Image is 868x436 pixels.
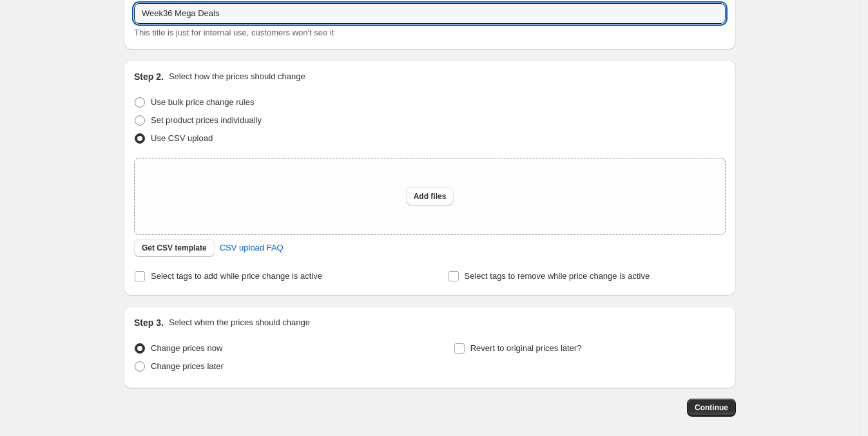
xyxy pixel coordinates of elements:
[151,115,262,125] span: Set product prices individually
[406,187,454,205] button: Add files
[687,399,736,417] button: Continue
[212,238,291,258] a: CSV upload FAQ
[169,316,310,329] p: Select when the prices should change
[134,70,164,83] h2: Step 2.
[151,271,322,281] span: Select tags to add while price change is active
[142,243,207,253] span: Get CSV template
[151,361,224,371] span: Change prices later
[151,97,254,107] span: Use bulk price change rules
[695,403,728,413] span: Continue
[134,316,164,329] h2: Step 3.
[134,3,726,24] input: 30% off holiday sale
[151,133,213,143] span: Use CSV upload
[465,271,650,281] span: Select tags to remove while price change is active
[470,343,582,353] span: Revert to original prices later?
[151,343,222,353] span: Change prices now
[414,191,447,202] span: Add files
[220,242,284,254] span: CSV upload FAQ
[134,28,334,37] span: This title is just for internal use, customers won't see it
[169,70,305,83] p: Select how the prices should change
[134,239,215,257] button: Get CSV template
